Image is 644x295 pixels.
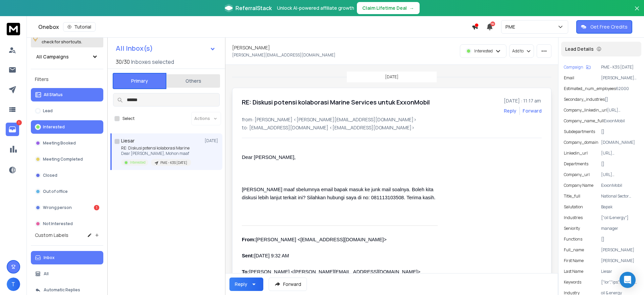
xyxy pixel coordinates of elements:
[232,44,270,51] h1: [PERSON_NAME]
[564,247,584,253] p: full_name
[121,145,191,151] p: RE: Diskusi potensi kolaborasi Marine
[504,108,517,114] button: Reply
[229,278,263,291] button: Reply
[31,267,103,281] button: All
[130,160,146,165] p: Interested
[242,97,430,107] h1: RE: Diskusi potensi kolaborasi Marine Services untuk ExxonMobil
[564,65,591,70] button: Campaign
[110,42,221,55] button: All Inbox(s)
[121,151,191,156] p: Dear [PERSON_NAME], Mohon maaf
[564,140,598,145] p: company_domain
[31,169,103,182] button: Closed
[232,52,335,58] p: [PERSON_NAME][EMAIL_ADDRESS][DOMAIN_NAME]
[633,4,641,20] button: Close banner
[564,237,582,242] p: functions
[604,118,639,124] p: ExxonMobil
[601,215,639,220] p: ["oil & energy"]
[31,50,103,64] button: All Campaigns
[31,251,103,264] button: Inbox
[36,53,69,60] h1: All Campaigns
[242,237,420,291] span: [PERSON_NAME] <[EMAIL_ADDRESS][DOMAIN_NAME]> [DATE] 9:32 AM [PERSON_NAME] <[PERSON_NAME][EMAIL_AD...
[43,108,53,114] p: Lead
[564,129,595,134] p: subdepartments
[601,194,639,199] p: National Sector Manager - GM
[16,120,22,125] p: 1
[43,189,68,194] p: Out of office
[564,194,580,199] p: title_full
[504,97,542,104] p: [DATE] : 11:17 am
[564,75,574,81] p: Email
[277,5,354,11] p: Unlock AI-powered affiliate growth
[205,138,220,143] p: [DATE]
[605,97,639,102] p: []
[512,48,524,54] p: Add to
[576,20,632,34] button: Get Free Credits
[242,124,542,131] p: to: [EMAIL_ADDRESS][DOMAIN_NAME] <[EMAIL_ADDRESS][DOMAIN_NAME]>
[31,136,103,150] button: Meeting Booked
[564,183,593,188] p: Company Name
[31,104,103,118] button: Lead
[131,58,174,66] h3: Inboxes selected
[564,226,580,231] p: seniority
[235,281,247,288] div: Reply
[166,74,220,88] button: Others
[601,226,639,231] p: manager
[235,4,272,12] span: ReferralStack
[121,137,135,144] h1: Liesar
[242,237,256,242] span: From:
[31,153,103,166] button: Meeting Completed
[116,58,130,66] span: 30 / 30
[116,45,153,52] h1: All Inbox(s)
[385,74,398,80] p: [DATE]
[564,108,607,113] p: company_linkedin_url
[160,160,187,165] p: PME - K3S [DATE]
[31,201,103,214] button: Wrong person1
[564,118,604,124] p: company_name_full
[564,258,584,263] p: First Name
[490,22,495,26] span: 50
[616,86,639,91] p: 62000
[607,108,639,113] p: [URL][DOMAIN_NAME]
[601,161,639,167] p: []
[564,204,583,210] p: salutation
[601,140,639,145] p: [DOMAIN_NAME]
[565,46,594,52] p: Lead Details
[601,129,639,134] p: []
[564,97,605,102] p: secondary_industries
[43,124,65,130] p: Interested
[44,271,49,277] p: All
[43,140,76,146] p: Meeting Booked
[43,221,73,226] p: Not Interested
[242,269,249,275] b: To:
[564,86,616,91] p: estimated_num_employees
[43,205,72,210] p: Wrong person
[601,172,639,177] p: [URL][DOMAIN_NAME]
[31,185,103,198] button: Out of office
[564,280,581,285] p: keywords
[564,172,590,177] p: company_url
[122,116,135,121] label: Select
[44,287,80,293] p: Automatic Replies
[35,232,68,239] h3: Custom Labels
[7,278,20,291] button: T
[31,120,103,134] button: Interested
[44,255,55,260] p: Inbox
[620,272,636,288] div: Open Intercom Messenger
[357,2,420,14] button: Claim Lifetime Deal→
[6,123,19,136] a: 1
[523,108,542,114] div: Forward
[242,253,254,258] b: Sent:
[590,24,628,30] p: Get Free Credits
[43,173,57,178] p: Closed
[269,278,307,291] button: Forward
[601,258,639,263] p: [PERSON_NAME]
[474,48,493,54] p: Interested
[43,157,83,162] p: Meeting Completed
[94,205,99,210] div: 1
[564,215,583,220] p: industries
[564,269,583,274] p: Last Name
[505,24,518,30] p: PME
